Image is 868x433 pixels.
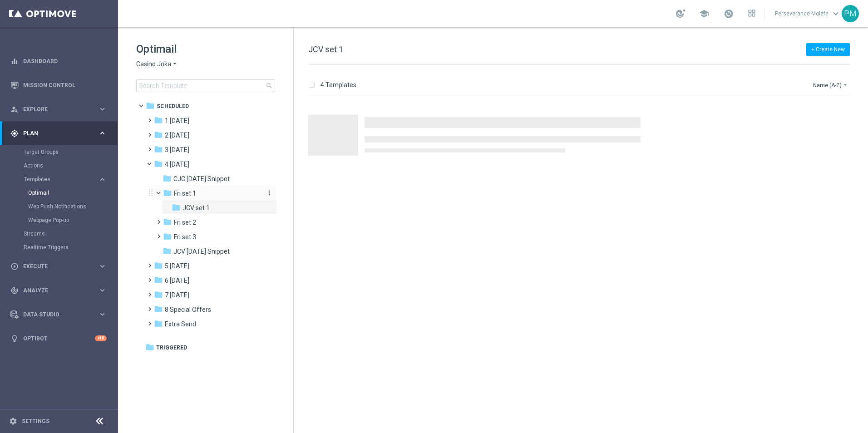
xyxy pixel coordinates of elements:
span: 1 Tuesday [165,117,189,125]
span: JCV Friday Snippet [173,247,230,256]
i: keyboard_arrow_right [98,105,107,113]
i: folder [154,130,163,139]
p: 4 Templates [321,81,356,89]
div: Streams [24,227,117,241]
div: Press SPACE to select this row. [299,96,866,158]
i: arrow_drop_down [842,81,849,89]
span: Fri set 1 [174,189,196,197]
button: track_changes Analyze keyboard_arrow_right [10,287,107,294]
i: folder [154,305,163,314]
i: person_search [10,105,19,113]
a: Optibot [23,326,95,350]
input: Search Template [136,79,275,92]
button: Name (A-Z)arrow_drop_down [812,79,850,90]
div: Realtime Triggers [24,241,117,254]
div: Data Studio keyboard_arrow_right [10,311,107,318]
div: Web Push Notifications [28,200,117,213]
span: 7 Monday [165,291,189,299]
span: Analyze [23,288,98,293]
button: play_circle_outline Execute keyboard_arrow_right [10,263,107,270]
div: PM [842,5,859,22]
span: Triggered [156,344,187,352]
a: Streams [24,230,94,237]
i: arrow_drop_down [171,60,178,69]
span: 3 Thursday [165,146,189,154]
div: Dashboard [10,49,107,73]
a: Webpage Pop-up [28,216,94,224]
i: folder [163,246,172,256]
a: Realtime Triggers [24,244,94,251]
i: folder [154,159,163,168]
a: Target Groups [24,148,94,156]
span: Templates [24,177,89,182]
span: Explore [23,107,98,112]
a: Actions [24,162,94,169]
button: equalizer Dashboard [10,58,107,65]
span: school [699,9,709,19]
span: CJC Friday Snippet [173,175,230,183]
i: folder [154,261,163,270]
div: Data Studio [10,310,98,319]
h1: Optimail [136,42,275,56]
span: Fri set 3 [174,233,196,241]
div: Analyze [10,286,98,295]
a: Mission Control [23,73,107,97]
button: lightbulb Optibot +10 [10,335,107,342]
div: person_search Explore keyboard_arrow_right [10,106,107,113]
span: keyboard_arrow_down [831,9,841,19]
span: JCV set 1 [308,44,343,54]
i: keyboard_arrow_right [98,286,107,295]
a: Optimail [28,189,94,197]
i: settings [9,417,17,425]
span: Plan [23,131,98,136]
span: 5 Saturday [165,262,189,270]
div: Templates [24,172,117,227]
i: equalizer [10,57,19,65]
span: 6 Sunday [165,276,189,285]
button: more_vert [264,189,273,197]
i: keyboard_arrow_right [98,129,107,138]
span: search [266,82,273,89]
div: Plan [10,129,98,138]
div: gps_fixed Plan keyboard_arrow_right [10,130,107,137]
div: Explore [10,105,98,113]
div: Optimail [28,186,117,200]
i: folder [145,343,154,352]
span: 8 Special Offers [165,305,211,314]
i: folder [163,174,172,183]
button: Mission Control [10,82,107,89]
i: play_circle_outline [10,262,19,271]
span: JCV set 1 [182,204,210,212]
span: Scheduled [157,102,189,110]
i: more_vert [266,189,273,197]
i: folder [163,217,172,226]
span: 2 Wednesday [165,131,189,139]
a: Settings [22,418,49,424]
i: track_changes [10,286,19,295]
button: + Create New [806,43,850,56]
i: folder [172,203,181,212]
a: Perseverance Molefekeyboard_arrow_down [774,7,842,20]
i: keyboard_arrow_right [98,262,107,271]
i: keyboard_arrow_right [98,175,107,184]
div: Webpage Pop-up [28,213,117,227]
button: Casino Joka arrow_drop_down [136,60,178,69]
span: Casino Joka [136,60,171,69]
span: Execute [23,264,98,269]
div: Mission Control [10,73,107,97]
i: folder [154,319,163,328]
button: Templates keyboard_arrow_right [24,176,107,183]
a: Dashboard [23,49,107,73]
div: Templates [24,177,98,182]
div: Optibot [10,326,107,350]
span: 4 Friday [165,160,189,168]
i: folder [154,290,163,299]
i: keyboard_arrow_right [98,310,107,319]
a: Web Push Notifications [28,203,94,210]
